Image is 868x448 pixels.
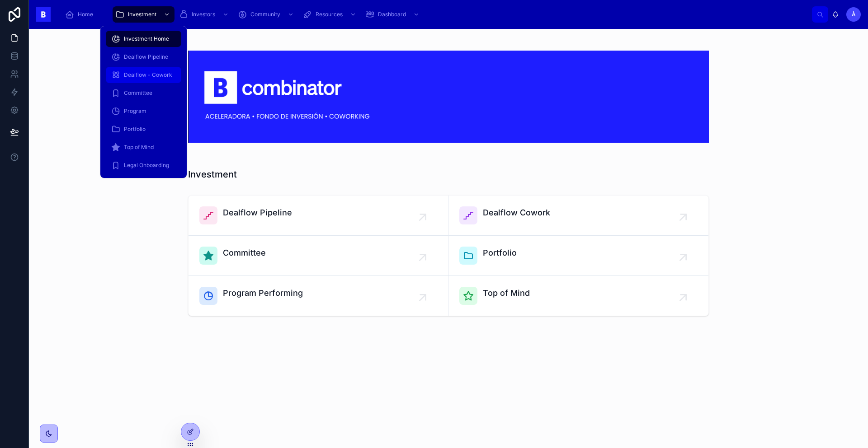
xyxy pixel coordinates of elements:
[363,6,424,23] a: Dashboard
[223,247,266,259] span: Committee
[124,53,168,61] span: Dealflow Pipeline
[106,121,181,137] a: Portfolio
[124,35,169,42] span: Investment Home
[128,11,156,18] span: Investment
[176,6,233,23] a: Investors
[300,6,361,23] a: Resources
[124,162,169,169] span: Legal Onboarding
[223,287,303,299] span: Program Performing
[106,49,181,65] a: Dealflow Pipeline
[106,31,181,47] a: Investment Home
[124,71,172,79] span: Dealflow - Cowork
[58,5,812,24] div: scrollable content
[106,85,181,101] a: Committee
[189,236,448,276] a: Committee
[483,206,550,219] span: Dealflow Cowork
[483,287,530,299] span: Top of Mind
[448,236,708,276] a: Portfolio
[78,11,93,18] span: Home
[106,67,181,83] a: Dealflow - Cowork
[483,247,517,259] span: Portfolio
[106,103,181,119] a: Program
[448,276,708,316] a: Top of Mind
[106,157,181,173] a: Legal Onboarding
[223,206,292,219] span: Dealflow Pipeline
[852,11,856,18] span: À
[250,11,280,18] span: Community
[106,139,181,155] a: Top of Mind
[188,168,237,181] h1: Investment
[448,196,708,236] a: Dealflow Cowork
[36,7,51,22] img: App logo
[316,11,343,18] span: Resources
[188,51,709,143] img: 18590-Captura-de-Pantalla-2024-03-07-a-las-17.49.44.png
[235,6,298,23] a: Community
[192,11,215,18] span: Investors
[124,126,146,133] span: Portfolio
[378,11,406,18] span: Dashboard
[113,6,175,23] a: Investment
[124,107,146,115] span: Program
[124,144,154,151] span: Top of Mind
[124,89,152,97] span: Committee
[189,196,448,236] a: Dealflow Pipeline
[62,6,99,23] a: Home
[189,276,448,316] a: Program Performing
